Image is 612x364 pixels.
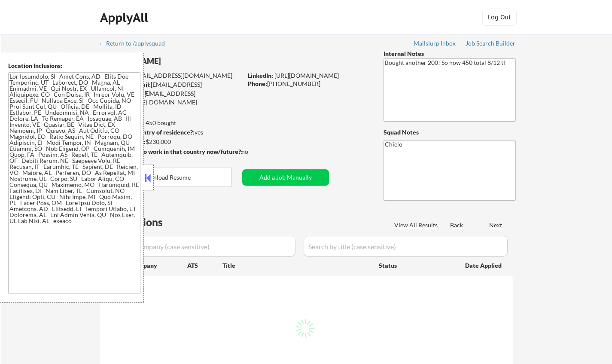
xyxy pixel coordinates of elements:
[248,72,273,79] strong: LinkedIn:
[482,9,517,26] button: Log Out
[99,119,242,127] div: 45 sent / 450 bought
[242,169,329,186] button: Add a Job Manually
[241,147,266,156] div: no
[466,40,516,49] a: Job Search Builder
[489,221,503,229] div: Next
[274,72,339,79] a: [URL][DOMAIN_NAME]
[414,40,457,46] div: Mailslurp Inbox
[394,221,440,229] div: View All Results
[248,80,267,87] strong: Phone:
[100,80,242,97] div: [EMAIL_ADDRESS][DOMAIN_NAME]
[100,89,242,106] div: [EMAIL_ADDRESS][PERSON_NAME][DOMAIN_NAME]
[187,261,222,270] div: ATS
[99,128,240,137] div: yes
[100,10,151,25] div: ApplyAll
[99,40,173,49] a: ← Return to /applysquad
[102,236,295,257] input: Search by company (case sensitive)
[384,49,516,58] div: Internal Notes
[100,71,242,80] div: [EMAIL_ADDRESS][DOMAIN_NAME]
[465,261,503,270] div: Date Applied
[100,168,232,187] button: Download Resume
[8,61,140,70] div: Location Inclusions:
[466,40,516,46] div: Job Search Builder
[384,128,516,137] div: Squad Notes
[100,148,243,155] strong: Will need Visa to work in that country now/future?:
[222,261,371,270] div: Title
[304,236,508,257] input: Search by title (case sensitive)
[450,221,464,229] div: Back
[99,40,173,46] div: ← Return to /applysquad
[131,261,187,270] div: Company
[248,80,369,88] div: [PHONE_NUMBER]
[99,138,242,146] div: $230,000
[100,56,276,67] div: [PERSON_NAME]
[379,257,453,273] div: Status
[414,40,457,49] a: Mailslurp Inbox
